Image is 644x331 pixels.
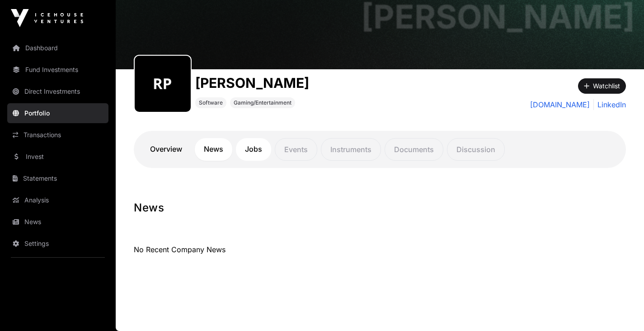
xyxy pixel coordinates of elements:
a: [DOMAIN_NAME] [530,99,590,110]
a: News [195,138,232,161]
h1: [PERSON_NAME] [195,75,309,91]
a: Settings [7,234,108,254]
button: Watchlist [578,78,626,94]
a: LinkedIn [593,99,626,110]
a: Statements [7,168,108,188]
p: Discussion [447,138,505,161]
p: Documents [385,138,443,161]
h3: No Recent Company News [134,233,626,255]
span: Software [199,99,223,106]
p: Instruments [321,138,381,161]
h1: News [134,201,626,215]
a: Jobs [236,138,271,161]
span: Gaming/Entertainment [234,99,291,106]
a: Analysis [7,190,108,210]
a: Dashboard [7,38,108,58]
a: News [7,212,108,232]
img: rebecca-page174.png [138,59,187,108]
a: Direct Investments [7,82,108,101]
a: Invest [7,147,108,167]
a: Fund Investments [7,60,108,80]
p: Events [275,138,317,161]
nav: Tabs [141,138,619,161]
a: Overview [141,138,191,161]
a: Transactions [7,125,108,145]
a: Portfolio [7,103,108,123]
iframe: Chat Widget [599,288,644,331]
h1: [PERSON_NAME] [361,0,635,33]
img: Icehouse Ventures Logo [11,9,83,27]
